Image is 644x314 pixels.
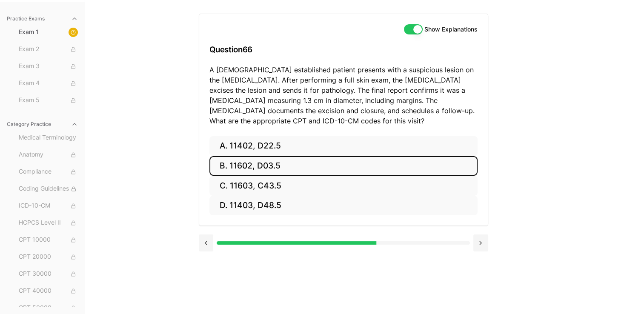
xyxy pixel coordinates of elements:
[15,94,81,107] button: Exam 5
[19,133,78,143] span: Medical Terminology
[15,233,81,247] button: CPT 10000
[15,250,81,264] button: CPT 20000
[209,156,478,176] button: B. 11602, D03.5
[15,284,81,298] button: CPT 40000
[3,12,81,26] button: Practice Exams
[15,131,81,145] button: Medical Terminology
[19,184,78,194] span: Coding Guidelines
[19,62,78,71] span: Exam 3
[19,28,78,37] span: Exam 1
[424,26,478,32] label: Show Explanations
[19,150,78,160] span: Anatomy
[15,77,81,90] button: Exam 4
[209,37,478,62] h3: Question 66
[19,167,78,177] span: Compliance
[19,303,78,313] span: CPT 50000
[19,96,78,105] span: Exam 5
[3,117,81,131] button: Category Practice
[209,65,478,126] p: A [DEMOGRAPHIC_DATA] established patient presents with a suspicious lesion on the [MEDICAL_DATA]....
[19,218,78,228] span: HCPCS Level II
[15,26,81,39] button: Exam 1
[15,148,81,162] button: Anatomy
[15,199,81,213] button: ICD-10-CM
[19,235,78,245] span: CPT 10000
[209,196,478,216] button: D. 11403, D48.5
[15,165,81,179] button: Compliance
[209,136,478,156] button: A. 11402, D22.5
[19,269,78,279] span: CPT 30000
[19,252,78,262] span: CPT 20000
[15,182,81,196] button: Coding Guidelines
[19,45,78,54] span: Exam 2
[19,201,78,211] span: ICD-10-CM
[209,176,478,196] button: C. 11603, C43.5
[15,216,81,230] button: HCPCS Level II
[15,60,81,73] button: Exam 3
[15,43,81,56] button: Exam 2
[19,286,78,296] span: CPT 40000
[15,267,81,281] button: CPT 30000
[19,79,78,88] span: Exam 4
